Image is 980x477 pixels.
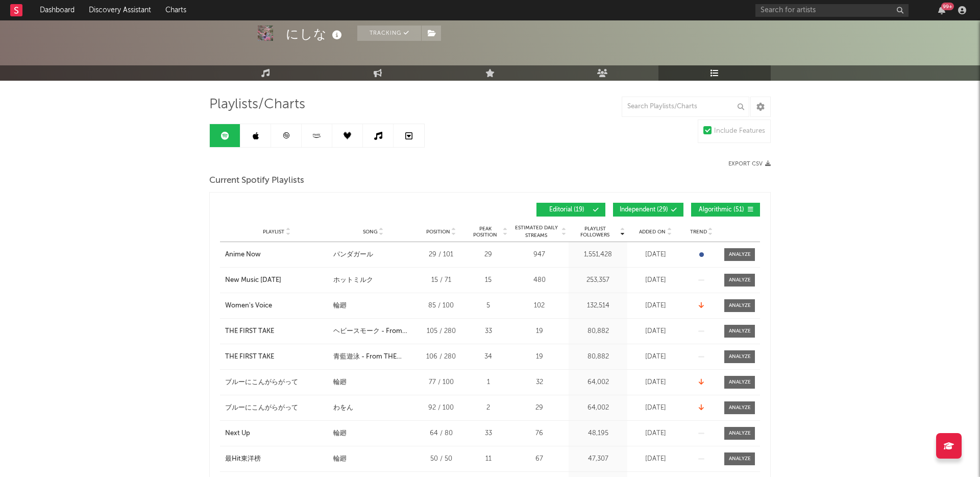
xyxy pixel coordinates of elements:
button: Editorial(19) [536,203,605,217]
div: 15 [469,275,507,285]
a: 最Hit東洋榜 [225,454,328,464]
div: 99 + [941,3,954,10]
a: New Music [DATE] [225,275,328,285]
span: Algorithmic ( 51 ) [698,207,745,213]
div: ブルーにこんがらがって [225,377,298,388]
div: にしな [286,26,345,42]
div: 64 / 80 [418,428,464,439]
div: 34 [469,352,507,362]
div: 80,882 [571,326,625,337]
div: [DATE] [630,403,681,413]
div: [DATE] [630,428,681,439]
div: 80,882 [571,352,625,362]
div: 輪廻 [333,377,347,388]
span: Playlists/Charts [209,99,305,111]
a: Anime Now [225,250,328,260]
div: 102 [512,301,566,311]
div: New Music [DATE] [225,275,281,285]
div: THE FIRST TAKE [225,326,274,337]
div: 5 [469,301,507,311]
button: 99+ [938,6,945,14]
div: 1 [469,377,507,388]
div: ヘビースモーク - From THE FIRST TAKE [333,326,413,337]
div: 47,307 [571,454,625,464]
div: Women's Voice [225,301,272,311]
div: 253,357 [571,275,625,285]
div: 11 [469,454,507,464]
div: Anime Now [225,250,261,260]
a: Women's Voice [225,301,328,311]
div: 67 [512,454,566,464]
div: 輪廻 [333,454,347,464]
a: THE FIRST TAKE [225,352,328,362]
div: わをん [333,403,353,413]
button: Export CSV [728,161,771,167]
span: Peak Position [469,226,501,238]
span: Editorial ( 19 ) [543,207,590,213]
div: 76 [512,428,566,439]
div: [DATE] [630,454,681,464]
input: Search for artists [755,4,909,17]
div: 1,551,428 [571,250,625,260]
a: ブルーにこんがらがって [225,403,328,413]
span: Trend [690,229,707,235]
div: Next Up [225,428,250,439]
div: 105 / 280 [418,326,464,337]
div: 15 / 71 [418,275,464,285]
span: Position [426,229,450,235]
div: 32 [512,377,566,388]
div: [DATE] [630,301,681,311]
div: 480 [512,275,566,285]
div: 輪廻 [333,428,347,439]
div: 19 [512,352,566,362]
a: ブルーにこんがらがって [225,377,328,388]
div: 19 [512,326,566,337]
div: ブルーにこんがらがって [225,403,298,413]
div: 92 / 100 [418,403,464,413]
div: 青藍遊泳 - From THE FIRST TAKE [333,352,413,362]
div: [DATE] [630,250,681,260]
div: 2 [469,403,507,413]
span: Independent ( 29 ) [620,207,668,213]
div: [DATE] [630,377,681,388]
div: パンダガール [333,250,373,260]
div: 64,002 [571,403,625,413]
span: Estimated Daily Streams [512,224,560,240]
span: Added On [639,229,666,235]
div: 最Hit東洋榜 [225,454,261,464]
div: 85 / 100 [418,301,464,311]
div: 33 [469,428,507,439]
div: 29 / 101 [418,250,464,260]
div: 64,002 [571,377,625,388]
button: Independent(29) [613,203,683,217]
div: 106 / 280 [418,352,464,362]
input: Search Playlists/Charts [622,97,749,117]
div: 50 / 50 [418,454,464,464]
div: THE FIRST TAKE [225,352,274,362]
div: 132,514 [571,301,625,311]
a: THE FIRST TAKE [225,326,328,337]
div: 77 / 100 [418,377,464,388]
span: Song [363,229,378,235]
div: 29 [512,403,566,413]
span: Current Spotify Playlists [209,175,304,187]
div: 48,195 [571,428,625,439]
div: 947 [512,250,566,260]
div: ホットミルク [333,275,373,285]
span: Playlist Followers [571,226,619,238]
div: [DATE] [630,326,681,337]
div: 33 [469,326,507,337]
button: Algorithmic(51) [691,203,760,217]
span: Playlist [263,229,284,235]
div: 29 [469,250,507,260]
a: Next Up [225,428,328,439]
div: [DATE] [630,275,681,285]
div: [DATE] [630,352,681,362]
div: Include Features [714,125,765,137]
div: 輪廻 [333,301,347,311]
button: Tracking [357,26,421,41]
